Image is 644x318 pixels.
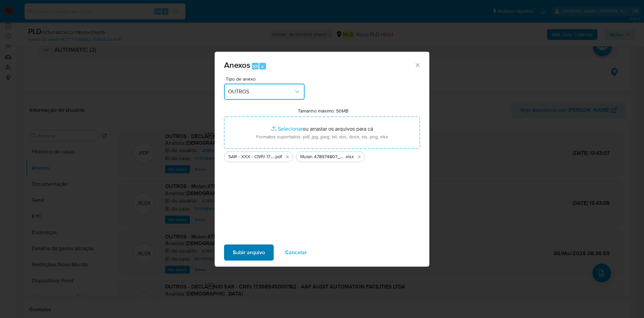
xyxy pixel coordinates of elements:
[226,77,306,81] span: Tipo de anexo
[261,63,264,70] span: a
[228,153,274,160] span: SAR - XXX - CNPJ 17358945000182 - AAF AUDIT AUTOMATION FACILITIES LTDA
[224,149,420,162] ul: Arquivos selecionados
[298,108,348,114] label: Tamanho máximo: 50MB
[224,84,305,100] button: OUTROS
[233,245,265,260] span: Subir arquivo
[355,153,363,161] button: Excluir Mulan 478974807_2025_08_15_10_32_37.xlsx
[224,244,274,261] button: Subir arquivo
[253,63,258,70] span: Alt
[300,153,345,160] span: Mulan 478974807_2025_08_15_10_32_37
[414,62,420,68] button: Fechar
[283,153,291,161] button: Excluir SAR - XXX - CNPJ 17358945000182 - AAF AUDIT AUTOMATION FACILITIES LTDA.pdf
[274,153,282,160] span: .pdf
[285,245,307,260] span: Cancelar
[345,153,354,160] span: .xlsx
[228,88,294,95] span: OUTROS
[224,59,250,71] span: Anexos
[276,244,316,261] button: Cancelar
